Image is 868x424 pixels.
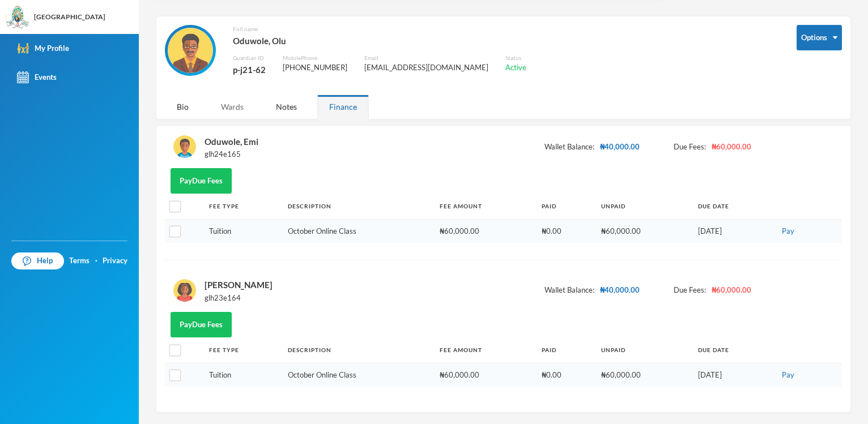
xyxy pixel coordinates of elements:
td: Tuition [203,363,282,387]
div: p-j21-62 [233,62,266,77]
div: My Profile [17,42,69,54]
div: Mobile Phone [283,54,347,62]
th: Description [282,337,434,363]
img: GUARDIAN [168,28,213,73]
div: [GEOGRAPHIC_DATA] [34,12,105,22]
th: Description [282,194,434,219]
div: Events [17,71,57,83]
div: Oduwole, Emi [205,134,258,149]
button: Pay [778,369,798,382]
button: PayDue Fees [171,168,232,194]
td: ₦60,000.00 [434,363,536,387]
div: Notes [264,95,309,119]
div: [PHONE_NUMBER] [283,62,347,74]
button: PayDue Fees [171,312,232,337]
th: Paid [536,337,595,363]
div: Bio [165,95,201,119]
div: [EMAIL_ADDRESS][DOMAIN_NAME] [364,62,488,74]
td: Tuition [203,219,282,243]
span: Wallet Balance: [544,142,594,153]
div: Status [505,54,526,62]
div: glh23e164 [205,293,273,304]
div: [PERSON_NAME] [205,277,273,292]
img: STUDENT [173,135,196,158]
span: ₦60,000.00 [712,285,751,296]
div: Wards [209,95,256,119]
th: Due Date [692,337,773,363]
th: Unpaid [595,194,692,219]
td: October Online Class [282,219,434,243]
div: glh24e165 [205,149,258,160]
td: ₦60,000.00 [595,363,692,387]
th: Due Date [692,194,773,219]
a: Help [11,252,64,269]
img: logo [6,6,29,29]
th: Fee Amount [434,337,536,363]
td: [DATE] [692,363,773,387]
button: Options [797,25,842,50]
th: Fee Type [203,337,282,363]
img: STUDENT [173,279,196,302]
td: October Online Class [282,363,434,387]
span: Wallet Balance: [544,285,594,296]
td: [DATE] [692,219,773,243]
span: ₦40,000.00 [600,142,640,153]
div: Active [505,62,526,74]
div: Oduwole, Olu [233,33,526,48]
span: Due Fees: [674,285,706,296]
td: ₦0.00 [536,219,595,243]
span: ₦60,000.00 [712,142,751,153]
div: Guardian ID [233,54,266,62]
a: Terms [69,255,90,267]
div: Finance [317,95,369,119]
td: ₦60,000.00 [434,219,536,243]
th: Fee Type [203,194,282,219]
th: Fee Amount [434,194,536,219]
a: Privacy [103,255,127,267]
td: ₦60,000.00 [595,219,692,243]
span: ₦40,000.00 [600,285,640,296]
th: Unpaid [595,337,692,363]
div: Full name [233,25,526,33]
span: Due Fees: [674,142,706,153]
td: ₦0.00 [536,363,595,387]
div: Email [364,54,488,62]
th: Paid [536,194,595,219]
div: · [95,255,97,267]
button: Pay [778,225,798,238]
